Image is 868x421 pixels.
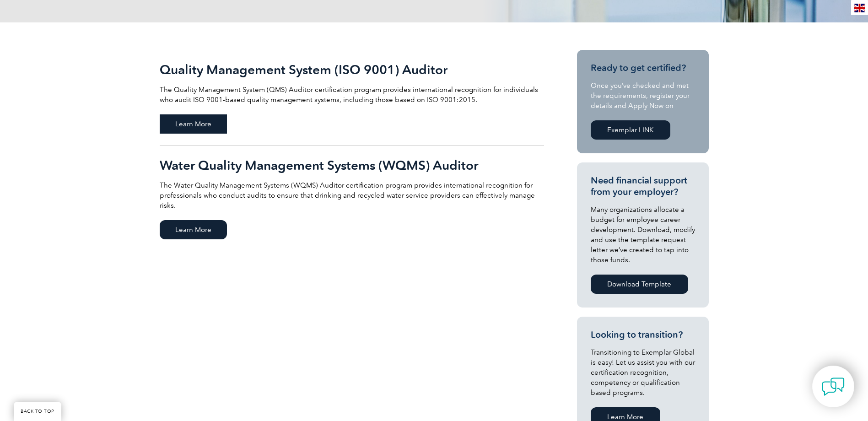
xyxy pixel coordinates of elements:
[160,114,227,134] span: Learn More
[14,402,61,421] a: BACK TO TOP
[591,275,688,294] a: Download Template
[591,347,695,398] p: Transitioning to Exemplar Global is easy! Let us assist you with our certification recognition, c...
[160,146,544,251] a: Water Quality Management Systems (WQMS) Auditor The Water Quality Management Systems (WQMS) Audit...
[160,158,544,173] h2: Water Quality Management Systems (WQMS) Auditor
[160,180,544,210] p: The Water Quality Management Systems (WQMS) Auditor certification program provides international ...
[591,120,670,140] a: Exemplar LINK
[160,62,544,77] h2: Quality Management System (ISO 9001) Auditor
[822,375,845,398] img: contact-chat.png
[854,4,865,12] img: en
[160,50,544,146] a: Quality Management System (ISO 9001) Auditor The Quality Management System (QMS) Auditor certific...
[160,85,544,105] p: The Quality Management System (QMS) Auditor certification program provides international recognit...
[591,329,695,340] h3: Looking to transition?
[591,62,695,74] h3: Ready to get certified?
[591,205,695,265] p: Many organizations allocate a budget for employee career development. Download, modify and use th...
[591,175,695,198] h3: Need financial support from your employer?
[591,81,695,111] p: Once you’ve checked and met the requirements, register your details and Apply Now on
[160,220,227,239] span: Learn More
